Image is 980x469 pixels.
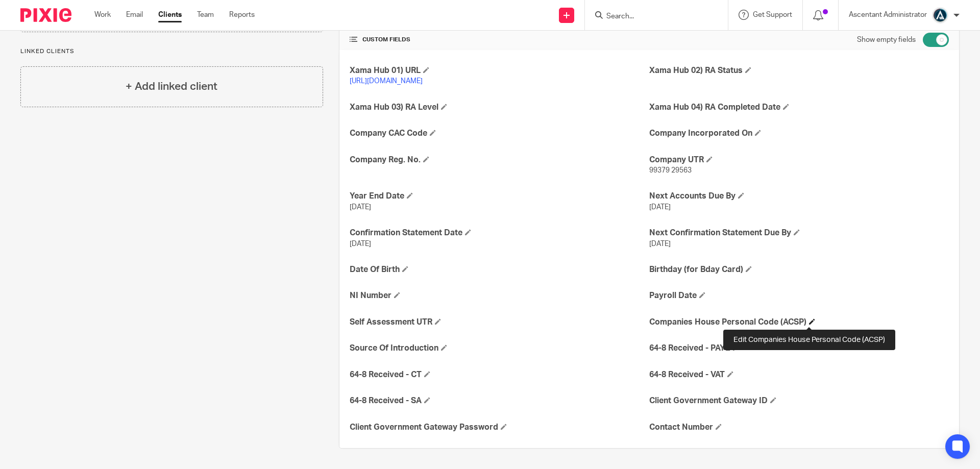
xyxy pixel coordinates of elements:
[350,102,649,113] h4: Xama Hub 03) RA Level
[350,343,649,354] h4: Source Of Introduction
[229,10,255,20] a: Reports
[126,10,143,20] a: Email
[753,11,792,18] span: Get Support
[350,264,649,275] h4: Date Of Birth
[350,317,649,328] h4: Self Assessment UTR
[350,228,649,238] h4: Confirmation Statement Date
[197,10,214,20] a: Team
[350,155,649,165] h4: Company Reg. No.
[649,191,949,202] h4: Next Accounts Due By
[649,228,949,238] h4: Next Confirmation Statement Due By
[350,240,371,248] span: [DATE]
[649,422,949,433] h4: Contact Number
[649,65,949,76] h4: Xama Hub 02) RA Status
[350,65,649,76] h4: Xama Hub 01) URL
[350,36,649,44] h4: CUSTOM FIELDS
[158,10,182,20] a: Clients
[649,204,671,211] span: [DATE]
[649,128,949,139] h4: Company Incorporated On
[649,290,949,301] h4: Payroll Date
[350,290,649,301] h4: NI Number
[649,343,949,354] h4: 64-8 Received - PAYE
[649,369,949,380] h4: 64-8 Received - VAT
[126,79,217,94] h4: + Add linked client
[649,396,949,406] h4: Client Government Gateway ID
[350,128,649,139] h4: Company CAC Code
[350,369,649,380] h4: 64-8 Received - CT
[649,155,949,165] h4: Company UTR
[350,191,649,202] h4: Year End Date
[20,8,71,22] img: Pixie
[649,102,949,113] h4: Xama Hub 04) RA Completed Date
[857,35,916,45] label: Show empty fields
[932,7,948,23] img: Ascentant%20Round%20Only.png
[20,47,323,56] p: Linked clients
[350,78,423,85] a: [URL][DOMAIN_NAME]
[849,10,927,20] p: Ascentant Administrator
[350,204,371,211] span: [DATE]
[94,10,111,20] a: Work
[350,396,649,406] h4: 64-8 Received - SA
[649,240,671,248] span: [DATE]
[350,422,649,433] h4: Client Government Gateway Password
[605,12,697,21] input: Search
[649,167,692,174] span: 99379 29563
[649,264,949,275] h4: Birthday (for Bday Card)
[649,317,949,328] h4: Companies House Personal Code (ACSP)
